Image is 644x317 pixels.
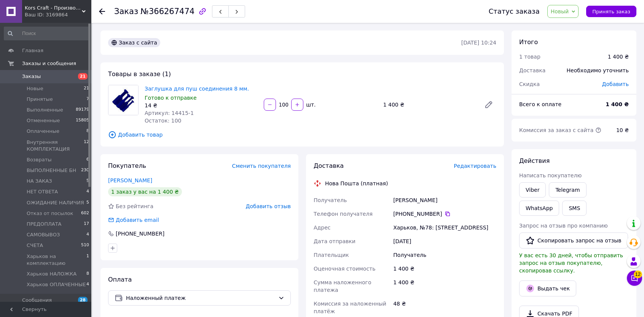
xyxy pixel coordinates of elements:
span: Сумма наложенного платежа [314,279,371,293]
span: Новые [27,85,43,92]
div: [PERSON_NAME] [392,193,498,207]
span: Комиссия за заказ с сайта [519,127,601,133]
a: Viber [519,182,546,198]
span: НЕТ ОТВЕТА [27,188,58,195]
div: Добавить email [115,216,160,224]
div: Харьков, №78: [STREET_ADDRESS] [392,221,498,234]
div: [PHONE_NUMBER] [115,230,165,237]
span: 7 [86,96,89,103]
span: Новый [551,8,569,14]
span: Харьков на комплектацию [27,253,86,267]
span: 21 [78,73,88,80]
span: 4 [86,231,89,238]
a: Заглушка для пуш соединения 8 мм. [145,86,249,92]
span: 510 [81,242,89,249]
span: Готово к отправке [145,95,197,101]
span: Заказы [22,73,41,80]
button: SMS [562,201,587,216]
span: Доставка [519,67,545,73]
span: Действия [519,157,550,164]
a: WhatsApp [519,201,559,216]
span: Товары в заказе (1) [108,70,171,78]
span: Отказ от посылок [27,210,73,217]
span: 8 [86,128,89,135]
b: 1 400 ₴ [606,101,629,107]
span: 5 [86,178,89,185]
span: Скидка [519,81,540,87]
span: Возвраты [27,156,52,163]
div: 1 заказ у вас на 1 400 ₴ [108,187,182,196]
span: Запрос на отзыв про компанию [519,223,608,229]
span: ОЖИДАНИЕ НАЛИЧИЯ [27,199,84,206]
span: У вас есть 30 дней, чтобы отправить запрос на отзыв покупателю, скопировав ссылку. [519,252,623,274]
span: Оценочная стоимость [314,266,376,272]
span: 5 [86,199,89,206]
span: 1 [86,253,89,267]
span: Адрес [314,225,330,231]
div: Получатель [392,248,498,262]
span: Kors Craft - Производитель дистилляционного оборудования [25,5,82,11]
div: Необходимо уточнить [562,62,633,79]
input: Поиск [4,27,90,40]
span: Без рейтинга [116,203,153,209]
span: 12 [634,271,642,278]
span: Добавить [602,81,629,87]
span: 15805 [76,117,89,124]
a: Telegram [549,182,586,198]
span: Редактировать [454,163,496,169]
span: Харьков НАЛОЖКА [27,271,77,277]
button: Выдать чек [519,280,576,296]
span: Заказы и сообщения [22,60,76,67]
span: Внутренняя КОМПЛЕКТАЦИЯ [27,139,84,153]
span: САМОВЫВОЗ [27,231,60,238]
a: Редактировать [481,97,496,112]
div: [PHONE_NUMBER] [393,210,496,218]
span: Отмененные [27,117,60,124]
span: 4 [86,281,89,288]
span: 28 [78,297,88,303]
span: 8 [86,271,89,277]
span: Сообщения [22,297,52,304]
div: [DATE] [392,234,498,248]
span: Покупатель [108,162,146,169]
div: Нова Пошта (платная) [323,180,390,187]
div: 10 ₴ [612,122,633,139]
span: 89179 [76,107,89,113]
span: Остаток: 100 [145,118,182,124]
div: 1 400 ₴ [380,99,478,110]
span: Выполненные [27,107,63,113]
div: шт. [304,101,316,108]
span: 4 [86,188,89,195]
span: 12 [84,139,89,153]
span: Дата отправки [314,238,355,244]
span: Добавить товар [108,131,496,139]
div: Заказ с сайта [108,38,160,47]
span: 1 товар [519,54,540,60]
span: 230 [81,167,89,174]
div: 1 400 ₴ [608,53,629,61]
span: Получатель [314,197,347,203]
span: 6 [86,156,89,163]
span: Добавить отзыв [246,203,291,209]
a: [PERSON_NAME] [108,177,152,183]
span: Всего к оплате [519,101,561,107]
span: Харьков ОПЛАЧЕННЫЕ [27,281,86,288]
span: Телефон получателя [314,211,373,217]
div: 14 ₴ [145,102,258,109]
div: Добавить email [107,216,160,224]
button: Чат с покупателем12 [627,271,642,286]
span: Принятые [27,96,53,103]
span: 17 [84,221,89,228]
span: Плательщик [314,252,349,258]
span: Оплаченные [27,128,59,135]
span: Оплата [108,276,132,283]
span: Написать покупателю [519,172,582,178]
div: Вернуться назад [99,8,105,15]
button: Скопировать запрос на отзыв [519,233,628,249]
span: 21 [84,85,89,92]
span: ВЫПОЛНЕННЫЕ БН [27,167,76,174]
span: Наложенный платеж [126,294,275,302]
span: Заказ [114,7,138,16]
span: НА ЗАКАЗ [27,178,52,185]
span: ПРЕДОПЛАТА [27,221,62,228]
